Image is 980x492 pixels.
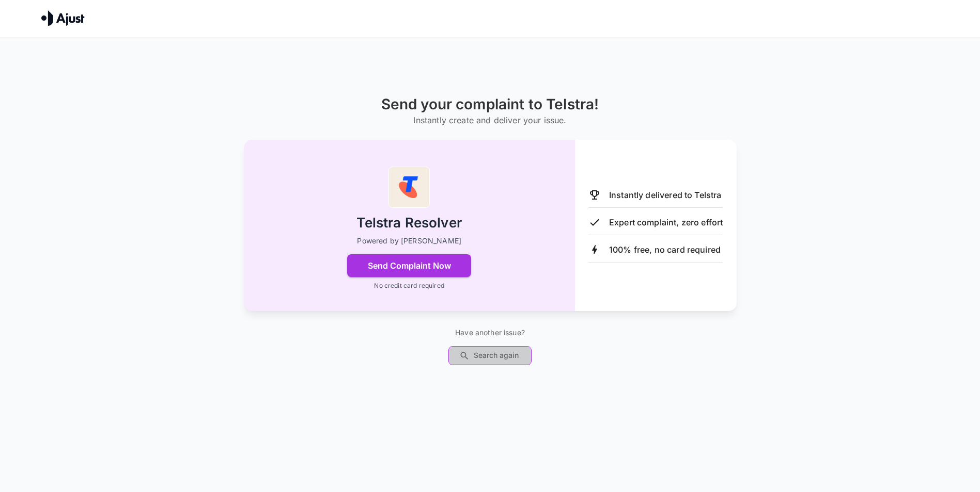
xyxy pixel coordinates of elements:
[381,96,599,113] h1: Send your complaint to Telstra!
[357,236,461,246] p: Powered by [PERSON_NAME]
[448,346,532,365] button: Search again
[448,327,532,338] p: Have another issue?
[609,189,722,201] p: Instantly delivered to Telstra
[609,216,723,228] p: Expert complaint, zero effort
[347,254,471,277] button: Send Complaint Now
[41,10,85,26] img: Ajust
[356,214,461,232] h2: Telstra Resolver
[374,281,444,290] p: No credit card required
[381,113,599,127] h6: Instantly create and deliver your issue.
[388,167,430,208] img: Telstra
[609,243,721,256] p: 100% free, no card required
